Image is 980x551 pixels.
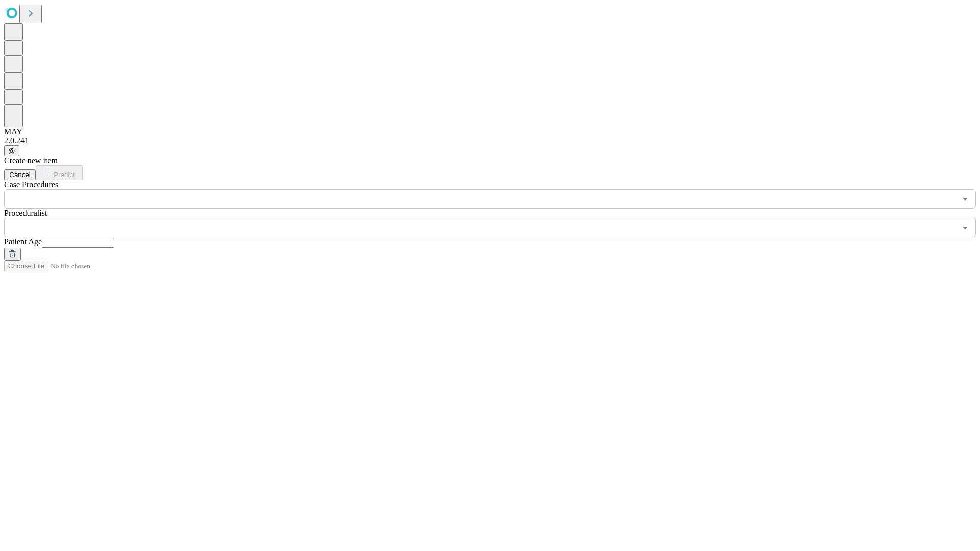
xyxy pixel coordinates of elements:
[8,147,15,155] span: @
[4,180,58,189] span: Scheduled Procedure
[4,145,19,156] button: @
[4,136,976,145] div: 2.0.241
[958,192,972,206] button: Open
[4,209,47,217] span: Proceduralist
[4,156,58,165] span: Create new item
[958,220,972,235] button: Open
[54,171,75,179] span: Predict
[9,171,31,179] span: Cancel
[4,127,976,136] div: MAY
[36,165,83,180] button: Predict
[4,169,36,180] button: Cancel
[4,237,42,246] span: Patient Age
